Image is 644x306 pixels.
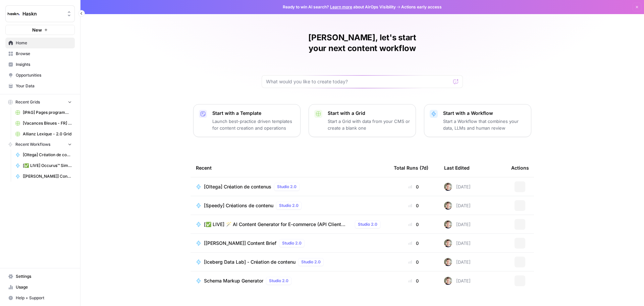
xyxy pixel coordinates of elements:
a: Learn more [330,4,352,9]
p: Start with a Template [212,110,295,117]
div: 0 [394,221,433,228]
button: Help + Support [5,293,75,303]
span: [Oltega] Création de contenus [23,152,72,158]
span: Opportunities [16,72,72,78]
button: Workspace: Haskn [5,5,75,22]
span: [Iceberg Data Lab] - Création de contenu [204,259,296,265]
div: [DATE] [444,258,471,266]
div: Actions [511,159,529,177]
a: Settings [5,271,75,282]
span: Schema Markup Generator [204,277,263,284]
a: Schema Markup GeneratorStudio 2.0 [196,277,383,285]
img: Haskn Logo [8,8,20,20]
span: [Speedy] Créations de contenu [204,202,273,209]
button: Recent Workflows [5,139,75,149]
a: [Oltega] Création de contenusStudio 2.0 [196,183,383,191]
button: Start with a GridStart a Grid with data from your CMS or create a blank one [309,104,416,137]
a: [Oltega] Création de contenus [12,149,75,160]
a: [Speedy] Créations de contenuStudio 2.0 [196,202,383,210]
img: 5szy29vhbbb2jvrzb4fwf88ktdwm [444,220,452,228]
img: 5szy29vhbbb2jvrzb4fwf88ktdwm [444,183,452,191]
a: Insights [5,59,75,70]
span: [Oltega] Création de contenus [204,183,271,190]
span: [✅ LIVE] Occurus™ Similarity Auto-Clustering [23,163,72,169]
span: Studio 2.0 [358,221,377,227]
a: Your Data [5,81,75,91]
a: [Vacances Bleues - FR] Pages refonte sites hôtels - [GEOGRAPHIC_DATA] [12,118,75,129]
span: Studio 2.0 [269,278,288,284]
span: [✅ LIVE] 🪄 AI Content Generator for E-commerce (API Client Only) [204,221,352,228]
img: 5szy29vhbbb2jvrzb4fwf88ktdwm [444,202,452,210]
div: [DATE] [444,202,471,210]
button: New [5,25,75,35]
div: Total Runs (7d) [394,159,428,177]
div: 0 [394,259,433,265]
p: Start with a Workflow [443,110,526,117]
div: [DATE] [444,239,471,247]
span: Help + Support [16,295,72,301]
button: Recent Grids [5,97,75,107]
span: Studio 2.0 [277,184,297,190]
span: [IPAG] Pages programmes Grid [23,110,72,116]
span: Recent Grids [15,99,40,105]
p: Start a Workflow that combines your data, LLMs and human review [443,118,526,131]
span: Browse [16,51,72,57]
span: Actions early access [401,4,442,10]
a: Allianz Lexique - 2.0 Grid [12,129,75,139]
div: [DATE] [444,183,471,191]
input: What would you like to create today? [266,78,450,85]
span: Usage [16,284,72,290]
a: Home [5,38,75,48]
div: 0 [394,183,433,190]
a: [[PERSON_NAME]] Content Brief [12,171,75,182]
p: Start with a Grid [328,110,410,117]
span: Ready to win AI search? about AirOps Visibility [283,4,396,10]
div: 0 [394,240,433,247]
span: Settings [16,273,72,279]
span: [Vacances Bleues - FR] Pages refonte sites hôtels - [GEOGRAPHIC_DATA] [23,120,72,126]
a: [[PERSON_NAME]] Content BriefStudio 2.0 [196,239,383,247]
span: Studio 2.0 [301,259,321,265]
div: 0 [394,277,433,284]
span: Allianz Lexique - 2.0 Grid [23,131,72,137]
img: 5szy29vhbbb2jvrzb4fwf88ktdwm [444,277,452,285]
span: Your Data [16,83,72,89]
button: Start with a WorkflowStart a Workflow that combines your data, LLMs and human review [424,104,531,137]
span: [[PERSON_NAME]] Content Brief [204,240,276,247]
h1: [PERSON_NAME], let's start your next content workflow [262,32,463,54]
div: 0 [394,202,433,209]
p: Launch best-practice driven templates for content creation and operations [212,118,295,131]
a: Browse [5,48,75,59]
span: New [32,27,42,33]
p: Start a Grid with data from your CMS or create a blank one [328,118,410,131]
div: Last Edited [444,159,470,177]
a: Usage [5,282,75,293]
span: Insights [16,61,72,68]
div: [DATE] [444,277,471,285]
span: Studio 2.0 [282,240,302,246]
a: [IPAG] Pages programmes Grid [12,107,75,118]
span: Home [16,40,72,46]
button: Start with a TemplateLaunch best-practice driven templates for content creation and operations [193,104,301,137]
div: [DATE] [444,220,471,228]
span: Haskn [22,10,63,17]
div: Recent [196,159,383,177]
a: [✅ LIVE] 🪄 AI Content Generator for E-commerce (API Client Only)Studio 2.0 [196,220,383,228]
img: 5szy29vhbbb2jvrzb4fwf88ktdwm [444,239,452,247]
img: 5szy29vhbbb2jvrzb4fwf88ktdwm [444,258,452,266]
span: Recent Workflows [15,141,50,147]
a: [Iceberg Data Lab] - Création de contenuStudio 2.0 [196,258,383,266]
a: [✅ LIVE] Occurus™ Similarity Auto-Clustering [12,160,75,171]
span: Studio 2.0 [279,203,299,209]
a: Opportunities [5,70,75,81]
span: [[PERSON_NAME]] Content Brief [23,173,72,179]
